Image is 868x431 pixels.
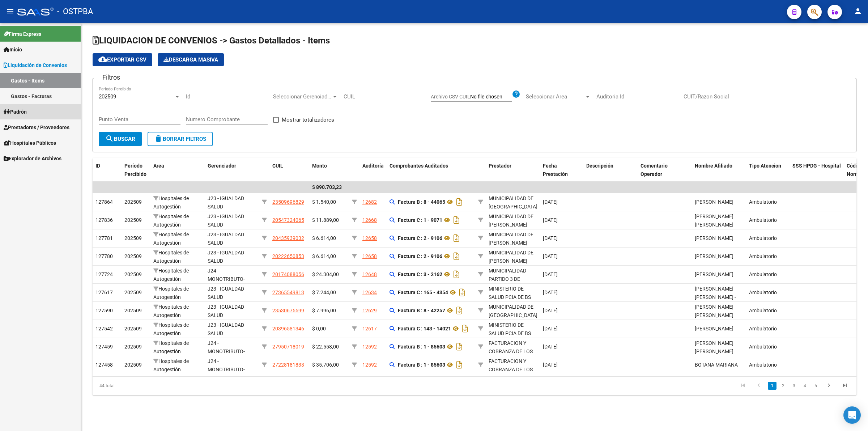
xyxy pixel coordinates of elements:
[4,46,22,54] span: Inicio
[312,290,336,295] span: $ 7.244,00
[269,158,309,182] datatable-header-cell: CUIL
[746,158,790,182] datatable-header-cell: Tipo Atencion
[489,231,537,246] div: (30999001552)
[99,93,116,100] span: 202509
[811,382,820,390] a: 5
[790,158,844,182] datatable-header-cell: SSS HPDG - Hospital
[272,235,304,241] span: 20435939032
[749,199,777,205] span: Ambulatorio
[695,340,733,354] span: [PERSON_NAME] [PERSON_NAME]
[272,362,304,368] span: 27228181833
[124,326,142,331] span: 202509
[57,4,93,20] span: - OSTPBA
[4,30,41,38] span: Firma Express
[124,362,142,368] span: 202509
[489,339,537,354] div: (30715497456)
[489,267,537,282] div: (30999001242)
[458,287,467,298] i: Descargar documento
[586,163,613,169] span: Descripción
[95,163,100,169] span: ID
[362,270,377,279] div: 12648
[455,196,464,208] i: Descargar documento
[312,253,336,259] span: $ 6.614,00
[205,158,259,182] datatable-header-cell: Gerenciador
[540,158,583,182] datatable-header-cell: Fecha Prestación
[153,304,189,318] span: Hospitales de Autogestión
[95,290,113,295] span: 127617
[99,132,142,146] button: Buscar
[543,308,558,313] span: [DATE]
[93,53,152,66] button: Exportar CSV
[768,382,776,390] a: 1
[124,199,142,205] span: 202509
[398,235,442,241] strong: Factura C : 2 - 9106
[695,271,733,277] span: [PERSON_NAME]
[398,199,445,205] strong: Factura B : 8 - 44065
[695,326,733,331] span: [PERSON_NAME]
[692,158,746,182] datatable-header-cell: Nombre Afiliado
[749,271,777,277] span: Ambulatorio
[543,253,558,259] span: [DATE]
[4,155,61,162] span: Explorador de Archivos
[6,7,14,16] mat-icon: menu
[272,308,304,313] span: 23530675599
[124,271,142,277] span: 202509
[124,217,142,223] span: 202509
[312,362,339,368] span: $ 35.706,00
[362,216,377,224] div: 12668
[362,361,377,369] div: 12592
[452,250,461,262] i: Descargar documento
[398,253,442,259] strong: Factura C : 2 - 9106
[489,212,537,228] div: (30999001552)
[148,132,213,146] button: Borrar Filtros
[695,163,732,169] span: Nombre Afiliado
[153,286,189,300] span: Hospitales de Autogestión
[208,195,244,210] span: J23 - IGUALDAD SALUD
[95,308,113,313] span: 127590
[452,269,461,280] i: Descargar documento
[98,55,107,64] mat-icon: cloud_download
[512,90,520,98] mat-icon: help
[838,382,852,390] a: go to last page
[124,253,142,259] span: 202509
[362,163,384,169] span: Auditoría
[387,158,475,182] datatable-header-cell: Comprobantes Auditados
[4,139,56,147] span: Hospitales Públicos
[749,217,777,223] span: Ambulatorio
[122,158,150,182] datatable-header-cell: Período Percibido
[153,268,189,282] span: Hospitales de Autogestión
[362,252,377,261] div: 12658
[452,214,461,226] i: Descargar documento
[312,308,336,313] span: $ 7.996,00
[362,198,377,206] div: 12682
[312,163,327,169] span: Monto
[208,304,244,318] span: J23 - IGUALDAD SALUD
[486,158,540,182] datatable-header-cell: Prestador
[208,214,244,228] span: J23 - IGUALDAD SALUD
[158,53,224,66] app-download-masive: Descarga masiva de comprobantes (adjuntos)
[822,382,836,390] a: go to next page
[312,199,336,205] span: $ 1.540,00
[641,163,668,177] span: Comentario Operador
[695,199,733,205] span: [PERSON_NAME]
[208,250,244,264] span: J23 - IGUALDAD SALUD
[489,231,537,247] div: MUNICIPALIDAD DE [PERSON_NAME]
[489,321,537,346] div: MINISTERIO DE SALUD PCIA DE BS AS
[124,344,142,350] span: 202509
[95,271,113,277] span: 127724
[272,290,304,295] span: 27365549813
[93,35,330,46] span: LIQUIDACION DE CONVENIOS -> Gastos Detallados - Items
[452,232,461,244] i: Descargar documento
[455,359,464,371] i: Descargar documento
[208,268,250,298] span: J24 - MONOTRIBUTO-IGUALDAD SALUD-PRENSA
[153,232,189,246] span: Hospitales de Autogestión
[362,307,377,315] div: 12629
[455,305,464,316] i: Descargar documento
[695,235,733,241] span: [PERSON_NAME]
[398,271,442,277] strong: Factura C : 3 - 2162
[767,380,778,392] li: page 1
[272,271,304,277] span: 20174088056
[272,344,304,350] span: 27950718019
[312,217,339,223] span: $ 11.889,00
[124,308,142,313] span: 202509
